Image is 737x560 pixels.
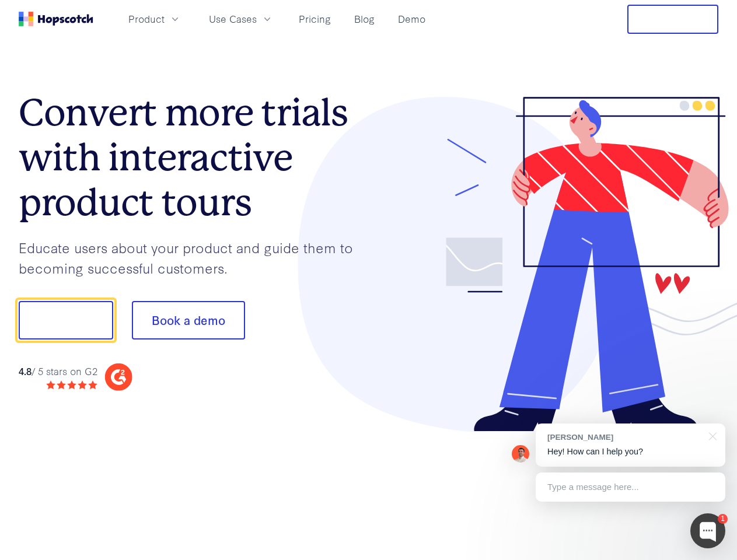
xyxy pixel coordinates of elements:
button: Free Trial [627,5,718,34]
h1: Convert more trials with interactive product tours [19,90,369,225]
div: / 5 stars on G2 [19,364,97,379]
button: Book a demo [132,301,245,339]
button: Show me! [19,301,113,339]
div: [PERSON_NAME] [547,432,702,443]
p: Hey! How can I help you? [547,446,714,458]
div: Type a message here... [536,473,725,502]
a: Blog [350,9,379,29]
p: Educate users about your product and guide them to becoming successful customers. [19,237,369,278]
button: Use Cases [202,9,280,29]
div: 1 [718,514,728,524]
a: Pricing [294,9,336,29]
img: Mark Spera [512,445,529,463]
strong: 4.8 [19,364,32,377]
span: Use Cases [209,12,257,26]
span: Product [128,12,165,26]
a: Demo [393,9,430,29]
a: Home [19,12,93,26]
button: Product [121,9,188,29]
